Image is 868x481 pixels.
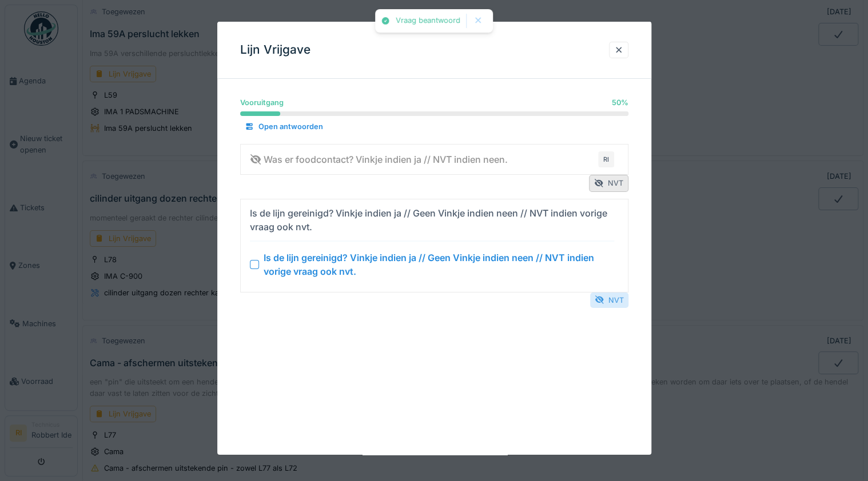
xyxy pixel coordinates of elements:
[264,250,614,278] div: Is de lijn gereinigd? Vinkje indien ja // Geen Vinkje indien neen // NVT indien vorige vraag ook ...
[240,111,628,116] progress: 50 %
[598,151,614,167] div: RI
[240,97,284,108] div: Vooruitgang
[250,153,508,166] div: Was er foodcontact? Vinkje indien ja // NVT indien neen.
[612,97,628,108] div: 50 %
[240,43,310,57] h3: Lijn Vrijgave
[589,175,628,191] div: NVT
[240,119,328,134] div: Open antwoorden
[590,292,628,307] div: NVT
[396,16,460,26] div: Vraag beantwoord
[245,149,623,170] summary: Was er foodcontact? Vinkje indien ja // NVT indien neen.RI
[245,203,623,287] summary: Is de lijn gereinigd? Vinkje indien ja // Geen Vinkje indien neen // NVT indien vorige vraag ook ...
[250,206,610,233] div: Is de lijn gereinigd? Vinkje indien ja // Geen Vinkje indien neen // NVT indien vorige vraag ook ...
